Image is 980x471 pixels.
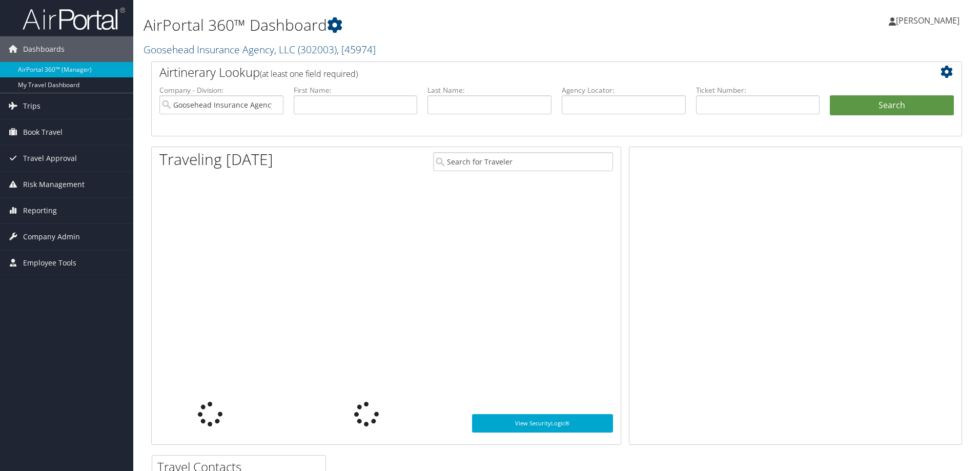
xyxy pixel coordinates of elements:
[144,14,695,36] h1: AirPortal 360™ Dashboard
[144,43,376,56] a: Goosehead Insurance Agency, LLC
[562,85,686,95] label: Agency Locator:
[159,64,886,81] h2: Airtinerary Lookup
[889,5,970,36] a: [PERSON_NAME]
[159,149,273,170] h1: Traveling [DATE]
[23,119,63,145] span: Book Travel
[830,95,954,116] button: Search
[23,250,76,276] span: Employee Tools
[337,43,376,56] span: , [ 45974 ]
[896,15,959,26] span: [PERSON_NAME]
[23,93,40,119] span: Trips
[260,68,358,79] span: (at least one field required)
[23,146,77,171] span: Travel Approval
[23,7,125,31] img: airportal-logo.png
[23,198,57,223] span: Reporting
[427,85,552,95] label: Last Name:
[472,414,613,433] a: View SecurityLogic®
[433,152,613,171] input: Search for Traveler
[696,85,820,95] label: Ticket Number:
[159,85,283,95] label: Company - Division:
[23,172,85,197] span: Risk Management
[298,43,337,56] span: ( 302003 )
[23,36,65,62] span: Dashboards
[294,85,418,95] label: First Name:
[23,224,80,250] span: Company Admin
